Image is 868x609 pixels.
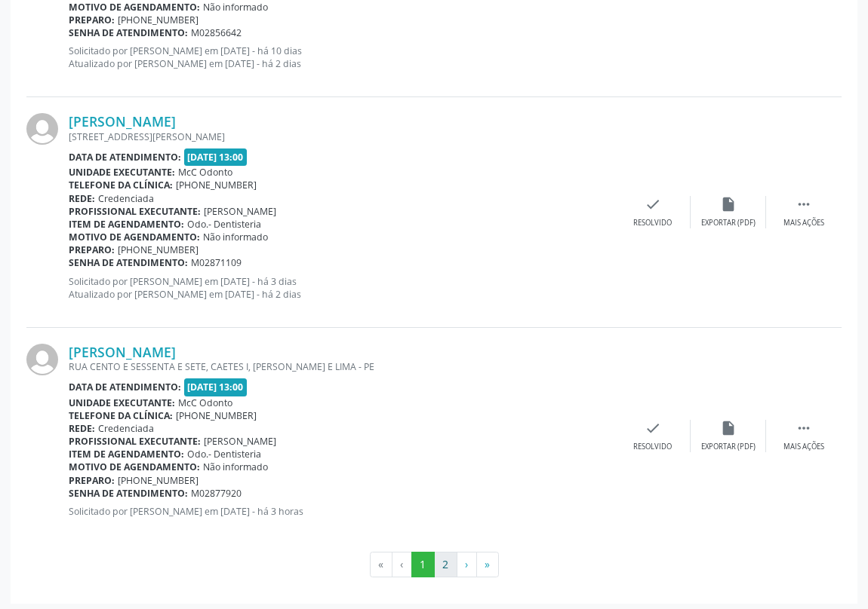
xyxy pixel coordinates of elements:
a: [PERSON_NAME] [69,344,176,360]
span: Credenciada [98,422,154,435]
img: img [26,113,58,145]
b: Data de atendimento: [69,381,181,393]
b: Motivo de agendamento: [69,1,200,14]
a: [PERSON_NAME] [69,113,176,130]
div: [STREET_ADDRESS][PERSON_NAME] [69,130,615,143]
p: Solicitado por [PERSON_NAME] em [DATE] - há 3 dias Atualizado por [PERSON_NAME] em [DATE] - há 2 ... [69,275,615,301]
div: RUA CENTO E SESSENTA E SETE, CAETES I, [PERSON_NAME] E LIMA - PE [69,360,615,373]
span: [PERSON_NAME] [204,205,276,218]
b: Preparo: [69,474,115,487]
span: Odo.- Dentisteria [187,448,261,461]
span: M02856642 [191,26,242,39]
span: McC Odonto [178,166,232,179]
b: Item de agendamento: [69,218,184,231]
p: Solicitado por [PERSON_NAME] em [DATE] - há 10 dias Atualizado por [PERSON_NAME] em [DATE] - há 2... [69,44,615,70]
b: Motivo de agendamento: [69,231,200,243]
b: Senha de atendimento: [69,487,188,500]
ul: Pagination [26,552,842,577]
b: Motivo de agendamento: [69,461,200,473]
span: [PHONE_NUMBER] [118,474,199,487]
b: Unidade executante: [69,166,175,179]
span: Não informado [203,1,268,14]
span: [DATE] 13:00 [184,148,248,166]
span: [PERSON_NAME] [204,435,276,448]
i:  [796,420,812,436]
i: insert_drive_file [720,196,737,213]
b: Telefone da clínica: [69,409,173,422]
span: [PHONE_NUMBER] [176,409,257,422]
b: Rede: [69,192,95,205]
p: Solicitado por [PERSON_NAME] em [DATE] - há 3 horas [69,505,615,518]
b: Senha de atendimento: [69,256,188,269]
b: Preparo: [69,14,115,26]
b: Telefone da clínica: [69,179,173,191]
b: Unidade executante: [69,396,175,409]
i: check [645,420,661,436]
i:  [796,196,812,213]
span: Não informado [203,231,268,243]
div: Resolvido [633,218,672,228]
div: Exportar (PDF) [701,218,756,228]
b: Rede: [69,422,95,435]
b: Item de agendamento: [69,448,184,461]
span: Odo.- Dentisteria [187,218,261,231]
button: Go to last page [476,552,499,577]
span: Não informado [203,461,268,473]
span: M02877920 [191,487,242,500]
button: Go to page 1 [411,552,435,577]
div: Mais ações [783,442,824,452]
img: img [26,344,58,375]
div: Mais ações [783,218,824,228]
span: Credenciada [98,192,154,205]
div: Resolvido [633,442,672,452]
span: [PHONE_NUMBER] [118,14,199,26]
span: M02871109 [191,256,242,269]
span: [PHONE_NUMBER] [176,179,257,191]
span: McC Odonto [178,396,232,409]
button: Go to page 2 [434,552,457,577]
b: Data de atendimento: [69,151,181,164]
b: Profissional executante: [69,205,201,218]
button: Go to next page [457,552,477,577]
b: Preparo: [69,243,115,256]
span: [PHONE_NUMBER] [118,243,199,256]
i: check [645,196,661,213]
b: Senha de atendimento: [69,26,188,39]
b: Profissional executante: [69,435,201,448]
i: insert_drive_file [720,420,737,436]
span: [DATE] 13:00 [184,378,248,396]
div: Exportar (PDF) [701,442,756,452]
